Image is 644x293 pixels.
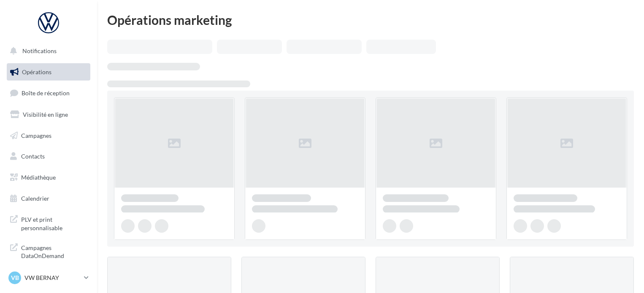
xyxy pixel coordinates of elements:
a: Campagnes [5,127,92,145]
span: Visibilité en ligne [23,111,68,118]
a: Boîte de réception [5,84,92,102]
span: Notifications [22,47,57,54]
a: Calendrier [5,190,92,207]
a: Opérations [5,63,92,81]
span: Calendrier [21,195,49,202]
a: Médiathèque [5,169,92,186]
span: VB [11,274,19,282]
a: Visibilité en ligne [5,106,92,124]
span: Médiathèque [21,174,56,181]
span: Campagnes [21,132,51,139]
div: Opérations marketing [107,13,634,26]
span: PLV et print personnalisable [21,214,87,232]
a: Contacts [5,148,92,165]
a: VB VW BERNAY [7,270,90,286]
span: Campagnes DataOnDemand [21,242,87,260]
a: PLV et print personnalisable [5,210,92,235]
button: Notifications [5,42,89,60]
a: Campagnes DataOnDemand [5,239,92,263]
span: Boîte de réception [22,89,70,97]
p: VW BERNAY [24,274,81,282]
span: Contacts [21,153,45,160]
span: Opérations [22,68,51,75]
